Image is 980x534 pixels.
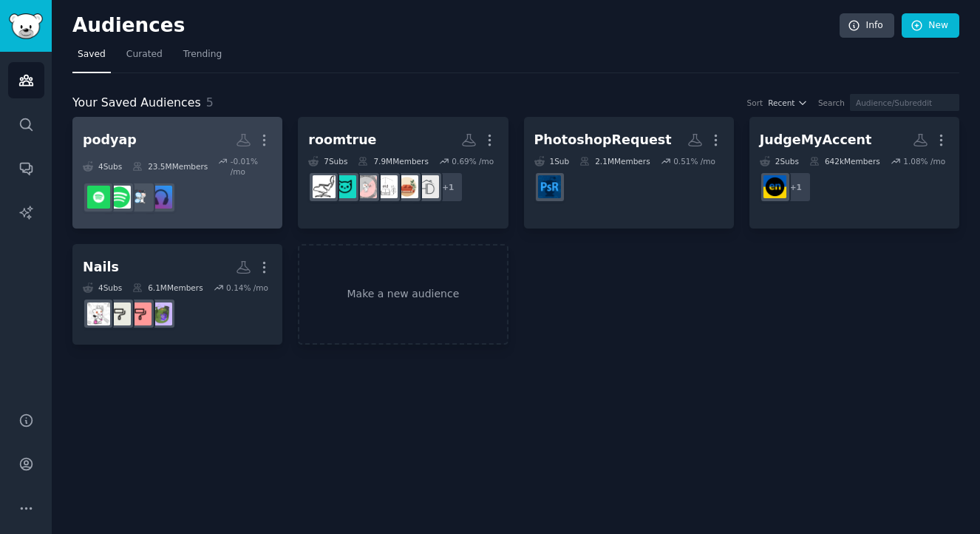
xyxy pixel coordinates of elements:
[83,131,137,149] div: podyap
[183,48,222,61] span: Trending
[87,186,110,209] img: spotify
[132,156,208,177] div: 23.5M Members
[149,303,172,325] img: RedditLaqueristas
[108,186,131,209] img: truespotify
[308,131,376,149] div: roomtrue
[780,172,811,203] div: + 1
[432,172,463,203] div: + 1
[83,258,119,277] div: Nails
[78,48,106,61] span: Saved
[673,156,715,166] div: 0.51 % /mo
[809,156,880,166] div: 642k Members
[760,131,872,149] div: JudgeMyAccent
[129,186,152,209] img: InternetIsBeautiful
[416,175,439,198] img: homedesign
[83,283,122,293] div: 4 Sub s
[298,117,508,229] a: roomtrue7Subs7.9MMembers0.69% /mo+1homedesigninteriordecoratingInteriorDesignDesignMyRoomfemaleli...
[72,14,840,38] h2: Audiences
[108,303,131,325] img: malepolish
[354,175,377,198] img: DesignMyRoom
[903,156,945,166] div: 1.08 % /mo
[760,156,799,166] div: 2 Sub s
[149,186,172,209] img: podcasts
[132,283,203,293] div: 6.1M Members
[840,13,894,38] a: Info
[333,175,356,198] img: femalelivingspace
[768,98,794,108] span: Recent
[850,94,959,111] input: Audience/Subreddit
[72,244,282,345] a: Nails4Subs6.1MMembers0.14% /moRedditLaqueristasNailArtmalepolishNails
[902,13,959,38] a: New
[72,94,201,112] span: Your Saved Audiences
[121,43,168,73] a: Curated
[206,95,214,109] span: 5
[9,13,43,39] img: GummySearch logo
[358,156,428,166] div: 7.9M Members
[747,98,763,108] div: Sort
[226,283,268,293] div: 0.14 % /mo
[129,303,152,325] img: NailArt
[763,175,786,198] img: EnglishLearning
[308,156,347,166] div: 7 Sub s
[72,43,111,73] a: Saved
[298,244,508,345] a: Make a new audience
[768,98,808,108] button: Recent
[579,156,650,166] div: 2.1M Members
[178,43,227,73] a: Trending
[83,156,122,177] div: 4 Sub s
[749,117,959,229] a: JudgeMyAccent2Subs642kMembers1.08% /mo+1EnglishLearning
[452,156,494,166] div: 0.69 % /mo
[524,117,734,229] a: PhotoshopRequest1Sub2.1MMembers0.51% /moPhotoshopRequest
[538,175,561,198] img: PhotoshopRequest
[126,48,163,61] span: Curated
[395,175,418,198] img: interiordecorating
[72,117,282,229] a: podyap4Subs23.5MMembers-0.01% /mopodcastsInternetIsBeautifultruespotifyspotify
[818,98,845,108] div: Search
[534,156,570,166] div: 1 Sub
[375,175,398,198] img: InteriorDesign
[534,131,672,149] div: PhotoshopRequest
[231,156,272,177] div: -0.01 % /mo
[313,175,336,198] img: malelivingspace
[87,303,110,325] img: Nails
